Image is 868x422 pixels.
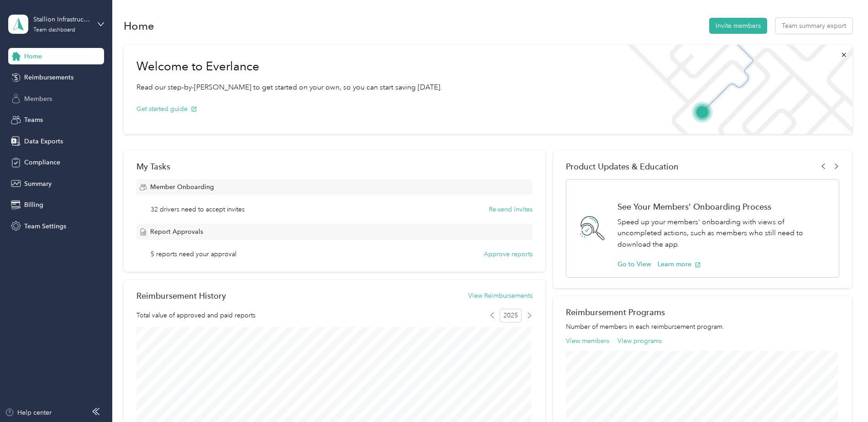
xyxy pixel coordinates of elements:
[468,291,533,301] button: View Reimbursements
[5,408,52,417] button: Help center
[658,259,701,269] button: Learn more
[136,82,442,93] p: Read our step-by-[PERSON_NAME] to get started on your own, so you can start saving [DATE].
[484,249,533,259] button: Approve reports
[136,104,197,114] button: Get started guide
[617,336,662,346] button: View programs
[24,73,73,82] span: Reimbursements
[500,309,522,322] span: 2025
[617,202,829,211] h1: See Your Members' Onboarding Process
[136,311,256,320] span: Total value of approved and paid reports
[617,259,651,269] button: Go to View
[151,249,236,259] span: 5 reports need your approval
[24,137,63,146] span: Data Exports
[24,115,43,125] span: Teams
[566,336,609,346] button: View members
[617,216,829,250] p: Speed up your members' onboarding with views of uncompleted actions, such as members who still ne...
[24,200,43,210] span: Billing
[33,27,75,33] div: Team dashboard
[489,205,533,214] button: Re-send invites
[33,15,90,24] div: Stallion Infrastructure Services
[136,59,442,74] h1: Welcome to Everlance
[24,179,52,189] span: Summary
[817,371,868,422] iframe: Everlance-gr Chat Button Frame
[618,45,852,134] img: Welcome to everlance
[24,52,42,61] span: Home
[566,162,679,171] span: Product Updates & Education
[151,205,245,214] span: 32 drivers need to accept invites
[24,94,52,104] span: Members
[566,307,839,317] h2: Reimbursement Programs
[775,18,852,34] button: Team summary export
[24,158,60,167] span: Compliance
[136,291,226,301] h2: Reimbursement History
[150,227,203,237] span: Report Approvals
[136,162,533,171] div: My Tasks
[124,21,154,31] h1: Home
[566,322,839,332] p: Number of members in each reimbursement program.
[150,182,214,192] span: Member Onboarding
[24,222,66,231] span: Team Settings
[709,18,767,34] button: Invite members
